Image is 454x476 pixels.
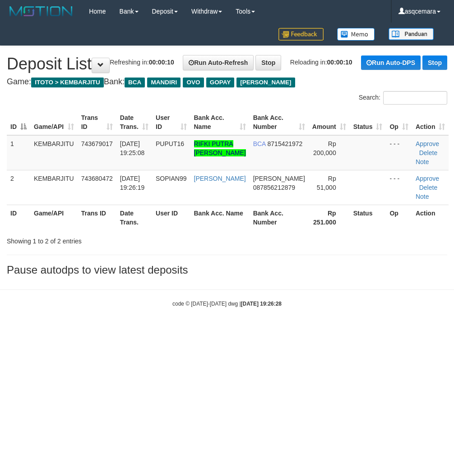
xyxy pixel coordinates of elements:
a: Approve [416,175,439,182]
strong: [DATE] 19:26:28 [241,301,282,307]
span: [PERSON_NAME] [236,78,295,87]
a: Stop [255,55,281,70]
h1: Deposit List [7,55,447,73]
a: Approve [416,140,439,147]
th: User ID: activate to sort column ascending [152,110,190,135]
td: - - - [386,170,412,205]
span: Rp 51,000 [317,175,336,191]
th: ID [7,205,30,230]
th: ID: activate to sort column descending [7,110,30,135]
a: Stop [422,55,447,70]
a: Note [416,193,429,200]
td: KEMBARJITU [30,135,78,170]
th: Date Trans.: activate to sort column ascending [116,110,152,135]
th: Date Trans. [116,205,152,230]
span: SOPIAN99 [156,175,186,182]
h3: Pause autodps to view latest deposits [7,264,447,276]
small: code © [DATE]-[DATE] dwg | [172,301,282,307]
th: Action: activate to sort column ascending [412,110,449,135]
img: panduan.png [389,28,434,40]
td: KEMBARJITU [30,170,78,205]
th: Op: activate to sort column ascending [386,110,412,135]
th: Game/API: activate to sort column ascending [30,110,78,135]
th: Op [386,205,412,230]
a: Delete [419,184,437,191]
th: User ID [152,205,190,230]
img: MOTION_logo.png [7,5,75,18]
span: Copy 8715421972 to clipboard [268,140,303,147]
td: 1 [7,135,30,170]
th: Bank Acc. Name [190,205,250,230]
a: RIFKI PUTRA [PERSON_NAME] [194,140,246,156]
a: Run Auto-DPS [361,55,421,70]
label: Search: [359,91,447,105]
a: Delete [419,149,437,156]
td: 2 [7,170,30,205]
span: BCA [253,140,266,147]
span: [PERSON_NAME] [253,175,305,182]
span: 743680472 [81,175,113,182]
th: Trans ID: activate to sort column ascending [78,110,116,135]
span: BCA [125,78,145,87]
span: PUPUT16 [156,140,184,147]
input: Search: [383,91,447,105]
th: Amount: activate to sort column ascending [309,110,350,135]
span: Refreshing in: [110,59,174,66]
strong: 00:00:10 [149,59,174,66]
th: Bank Acc. Number: activate to sort column ascending [250,110,309,135]
span: GOPAY [206,78,235,87]
th: Game/API [30,205,78,230]
a: Note [416,158,429,165]
span: 743679017 [81,140,113,147]
span: Rp 200,000 [313,140,336,156]
a: Run Auto-Refresh [183,55,254,70]
span: Reloading in: [290,59,352,66]
img: Feedback.jpg [278,28,324,41]
img: Button%20Memo.svg [337,28,375,41]
span: [DATE] 19:26:19 [120,175,145,191]
td: - - - [386,135,412,170]
span: [DATE] 19:25:08 [120,140,145,156]
th: Rp 251.000 [309,205,350,230]
span: OVO [183,78,204,87]
th: Action [412,205,449,230]
th: Status: activate to sort column ascending [350,110,386,135]
strong: 00:00:10 [327,59,352,66]
div: Showing 1 to 2 of 2 entries [7,233,182,246]
span: MANDIRI [147,78,181,87]
th: Bank Acc. Name: activate to sort column ascending [190,110,250,135]
th: Status [350,205,386,230]
span: Copy 087856212879 to clipboard [253,184,295,191]
a: [PERSON_NAME] [194,175,246,182]
th: Bank Acc. Number [250,205,309,230]
h4: Game: Bank: [7,78,447,87]
span: ITOTO > KEMBARJITU [31,78,104,87]
th: Trans ID [78,205,116,230]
